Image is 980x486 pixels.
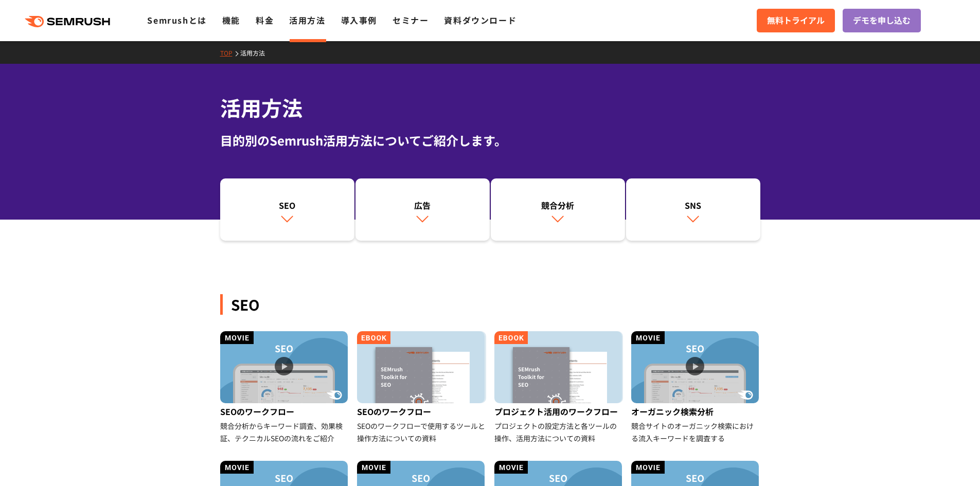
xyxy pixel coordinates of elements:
[220,48,240,57] a: TOP
[225,199,349,211] div: SEO
[220,420,349,444] div: 競合分析からキーワード調査、効果検証、テクニカルSEOの流れをご紹介
[491,178,625,241] a: 競合分析
[147,14,206,26] a: Semrushとは
[494,420,623,444] div: プロジェクトの設定方法と各ツールの操作、活用方法についての資料
[289,14,325,26] a: 活用方法
[494,331,623,444] a: プロジェクト活用のワークフロー プロジェクトの設定方法と各ツールの操作、活用方法についての資料
[357,331,486,444] a: SEOのワークフロー SEOのワークフローで使用するツールと操作方法についての資料
[494,403,623,420] div: プロジェクト活用のワークフロー
[220,403,349,420] div: SEOのワークフロー
[361,199,485,211] div: 広告
[767,14,825,27] span: 無料トライアル
[626,178,760,241] a: SNS
[341,14,377,26] a: 導入事例
[843,9,921,32] a: デモを申し込む
[444,14,516,26] a: 資料ダウンロード
[355,178,490,241] a: 広告
[240,48,273,57] a: 活用方法
[220,294,760,315] div: SEO
[256,14,274,26] a: 料金
[631,331,760,444] a: オーガニック検索分析 競合サイトのオーガニック検索における流入キーワードを調査する
[222,14,240,26] a: 機能
[220,131,760,150] div: 目的別のSemrush活用方法についてご紹介します。
[631,403,760,420] div: オーガニック検索分析
[853,14,911,27] span: デモを申し込む
[631,199,755,211] div: SNS
[631,420,760,444] div: 競合サイトのオーガニック検索における流入キーワードを調査する
[496,199,620,211] div: 競合分析
[220,331,349,444] a: SEOのワークフロー 競合分析からキーワード調査、効果検証、テクニカルSEOの流れをご紹介
[220,93,760,123] h1: 活用方法
[220,178,354,241] a: SEO
[357,420,486,444] div: SEOのワークフローで使用するツールと操作方法についての資料
[393,14,429,26] a: セミナー
[757,9,835,32] a: 無料トライアル
[357,403,486,420] div: SEOのワークフロー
